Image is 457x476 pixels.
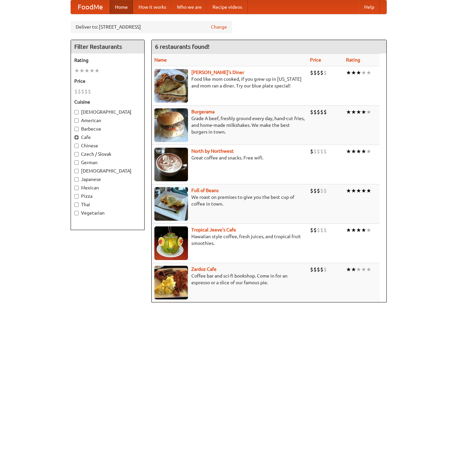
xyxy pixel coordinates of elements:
[74,110,79,114] input: [DEMOGRAPHIC_DATA]
[323,226,327,234] li: $
[191,109,215,114] a: Burgerama
[351,187,356,194] li: ★
[346,266,351,273] li: ★
[84,67,89,74] li: ★
[81,88,84,95] li: $
[313,266,317,273] li: $
[133,0,172,14] a: How it works
[317,187,320,194] li: $
[79,67,84,74] li: ★
[346,226,351,234] li: ★
[74,184,141,191] label: Mexican
[356,108,361,116] li: ★
[89,67,94,74] li: ★
[191,70,244,75] a: [PERSON_NAME]'s Diner
[366,187,371,194] li: ★
[310,57,321,63] a: Price
[351,148,356,155] li: ★
[310,187,313,194] li: $
[74,160,79,165] input: German
[191,227,236,232] a: Tropical Jeeve's Cafe
[191,266,217,272] a: Zardoz Cafe
[361,108,366,116] li: ★
[71,40,144,53] h4: Filter Restaurants
[310,226,313,234] li: $
[154,266,188,299] img: zardoz.jpg
[323,148,327,155] li: $
[351,108,356,116] li: ★
[320,148,323,155] li: $
[154,115,305,135] p: Grade A beef, freshly ground every day, hand-cut fries, and home-made milkshakes. We make the bes...
[154,272,305,286] p: Coffee bar and sci-fi bookshop. Come in for an espresso or a slice of our famous pie.
[366,266,371,273] li: ★
[74,151,141,157] label: Czech / Slovak
[351,69,356,76] li: ★
[74,135,79,140] input: Cafe
[310,108,313,116] li: $
[74,203,79,207] input: Thai
[346,148,351,155] li: ★
[323,108,327,116] li: $
[346,69,351,76] li: ★
[74,211,79,215] input: Vegetarian
[310,266,313,273] li: $
[74,177,79,182] input: Japanese
[323,266,327,273] li: $
[154,187,188,221] img: beans.jpg
[366,148,371,155] li: ★
[154,233,305,247] p: Hawaiian style coffee, fresh juices, and tropical fruit smoothies.
[346,187,351,194] li: ★
[74,99,141,105] h5: Cuisine
[110,0,133,14] a: Home
[351,226,356,234] li: ★
[74,186,79,190] input: Mexican
[366,108,371,116] li: ★
[74,152,79,156] input: Czech / Slovak
[74,88,78,95] li: $
[74,125,141,132] label: Barbecue
[154,108,188,142] img: burgerama.jpg
[74,159,141,166] label: German
[351,266,356,273] li: ★
[154,148,188,181] img: north.jpg
[71,0,110,14] a: FoodMe
[320,226,323,234] li: $
[320,69,323,76] li: $
[317,108,320,116] li: $
[317,148,320,155] li: $
[71,21,232,33] div: Deliver to: [STREET_ADDRESS]
[211,24,227,30] a: Change
[207,0,247,14] a: Recipe videos
[74,127,79,131] input: Barbecue
[172,0,207,14] a: Who we are
[74,210,141,216] label: Vegetarian
[313,148,317,155] li: $
[313,108,317,116] li: $
[74,176,141,183] label: Japanese
[366,226,371,234] li: ★
[323,69,327,76] li: $
[74,118,79,123] input: American
[356,226,361,234] li: ★
[356,266,361,273] li: ★
[361,148,366,155] li: ★
[74,57,141,64] h5: Rating
[74,78,141,84] h5: Price
[320,266,323,273] li: $
[74,117,141,124] label: American
[154,154,305,161] p: Great coffee and snacks. Free wifi.
[313,187,317,194] li: $
[317,226,320,234] li: $
[78,88,81,95] li: $
[356,148,361,155] li: ★
[74,109,141,115] label: [DEMOGRAPHIC_DATA]
[74,67,79,74] li: ★
[356,69,361,76] li: ★
[191,148,234,154] a: North by Northwest
[361,266,366,273] li: ★
[191,188,219,193] b: Full of Beans
[310,148,313,155] li: $
[346,108,351,116] li: ★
